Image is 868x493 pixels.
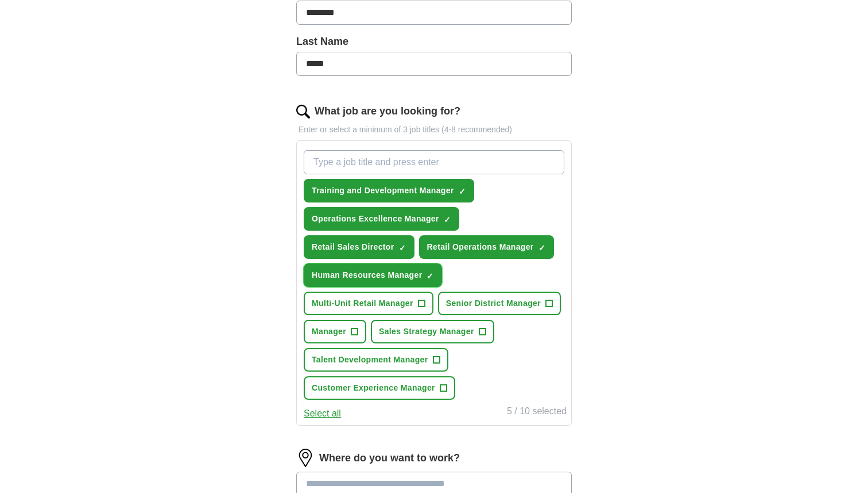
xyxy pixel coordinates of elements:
[312,269,422,281] span: Human Resources Manager
[296,124,572,136] p: Enter or select a minimum of 3 job titles (4-8 recommended)
[304,235,414,259] button: Retail Sales Director✓
[419,235,554,259] button: Retail Operations Manager✓
[399,243,406,253] span: ✓
[304,150,564,174] input: Type a job title and press enter
[312,382,435,394] span: Customer Experience Manager
[304,348,448,372] button: Talent Development Manager
[438,292,561,315] button: Senior District Manager
[446,297,541,309] span: Senior District Manager
[459,187,466,196] span: ✓
[304,207,459,231] button: Operations Excellence Manager✓
[312,297,413,309] span: Multi-Unit Retail Manager
[371,320,494,343] button: Sales Strategy Manager
[296,449,315,467] img: location.png
[304,376,455,400] button: Customer Experience Manager
[312,185,454,197] span: Training and Development Manager
[312,326,346,338] span: Manager
[319,450,460,466] label: Where do you want to work?
[304,407,341,421] button: Select all
[427,241,534,253] span: Retail Operations Manager
[312,354,428,366] span: Talent Development Manager
[312,241,394,253] span: Retail Sales Director
[296,105,310,119] img: search.png
[315,104,460,119] label: What job are you looking for?
[296,34,572,49] label: Last Name
[379,326,474,338] span: Sales Strategy Manager
[507,404,567,421] div: 5 / 10 selected
[304,263,442,287] button: Human Resources Manager✓
[444,215,451,224] span: ✓
[304,320,366,343] button: Manager
[304,292,433,315] button: Multi-Unit Retail Manager
[312,213,439,225] span: Operations Excellence Manager
[538,243,545,253] span: ✓
[427,272,433,281] span: ✓
[304,179,474,202] button: Training and Development Manager✓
